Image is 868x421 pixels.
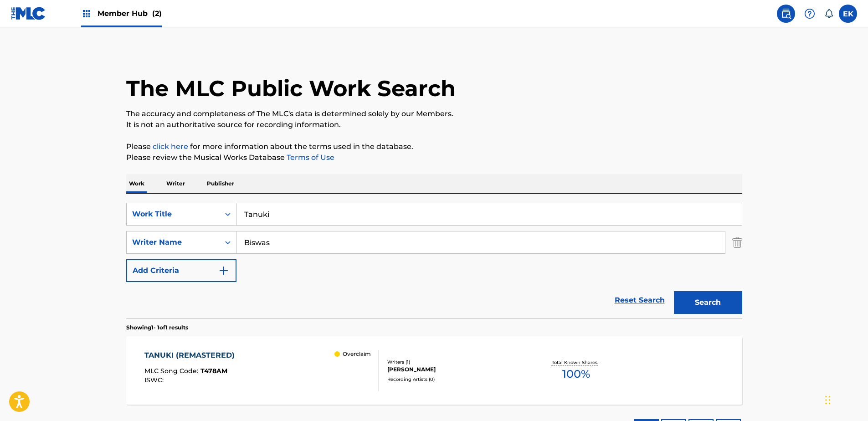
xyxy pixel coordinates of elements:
[825,386,831,414] div: Drag
[562,366,590,382] span: 100 %
[204,174,237,193] p: Publisher
[126,119,742,130] p: It is not an authoritative source for recording information.
[387,365,525,374] div: [PERSON_NAME]
[285,153,334,162] a: Terms of Use
[132,237,214,248] div: Writer Name
[144,350,239,361] div: TANUKI (REMASTERED)
[822,377,868,421] iframe: Chat Widget
[781,8,791,19] img: search
[126,141,742,152] p: Please for more information about the terms used in the database.
[218,265,229,276] img: 9d2ae6d4665cec9f34b9.svg
[152,9,162,18] span: (2)
[801,5,819,23] div: Help
[674,291,742,314] button: Search
[824,9,833,18] div: Notifications
[126,152,742,163] p: Please review the Musical Works Database
[81,8,92,19] img: Top Rightsholders
[200,367,227,375] span: T478AM
[610,290,669,310] a: Reset Search
[164,174,188,193] p: Writer
[387,359,525,365] div: Writers ( 1 )
[144,376,166,384] span: ISWC :
[732,231,742,254] img: Delete Criterion
[126,75,456,102] h1: The MLC Public Work Search
[132,209,214,220] div: Work Title
[144,367,200,375] span: MLC Song Code :
[387,376,525,383] div: Recording Artists ( 0 )
[126,174,147,193] p: Work
[11,7,46,20] img: MLC Logo
[839,5,857,23] div: User Menu
[126,336,742,405] a: TANUKI (REMASTERED)MLC Song Code:T478AMISWC: OverclaimWriters (1)[PERSON_NAME]Recording Artists (...
[126,323,188,332] p: Showing 1 - 1 of 1 results
[777,5,795,23] a: Public Search
[126,203,742,318] form: Search Form
[343,350,371,358] p: Overclaim
[126,108,742,119] p: The accuracy and completeness of The MLC's data is determined solely by our Members.
[98,8,162,19] span: Member Hub
[153,142,188,151] a: click here
[126,259,236,282] button: Add Criteria
[552,359,601,366] p: Total Known Shares:
[842,278,868,351] iframe: Resource Center
[804,8,815,19] img: help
